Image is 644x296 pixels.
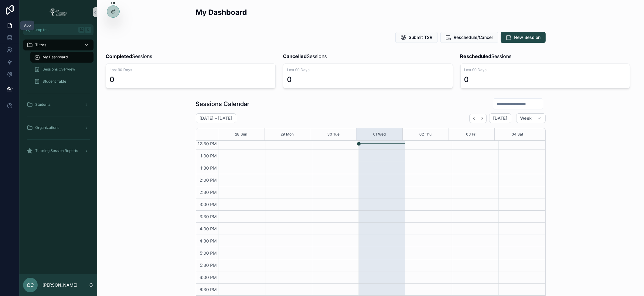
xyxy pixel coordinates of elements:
button: 04 Sat [512,128,523,140]
p: [PERSON_NAME] [43,282,77,288]
button: 02 Thu [419,128,431,140]
span: Tutors [35,43,46,47]
a: Student Table [30,76,94,87]
span: Tutoring Session Reports [35,148,78,153]
h2: [DATE] – [DATE] [200,115,232,121]
h1: Sessions Calendar [196,100,250,108]
button: 03 Fri [466,128,476,140]
span: 4:00 PM [198,226,219,231]
button: 30 Tue [327,128,339,140]
a: Sessions Overview [30,64,94,75]
span: Sessions [460,53,512,60]
span: 5:00 PM [199,250,219,256]
span: My Dashboard [43,55,68,60]
button: Back [469,114,478,123]
span: Organizations [35,125,59,130]
h2: My Dashboard [196,7,247,17]
button: New Session [501,32,546,43]
span: 2:30 PM [198,190,219,195]
span: 12:30 PM [196,141,219,146]
button: 29 Mon [281,128,294,140]
div: 0 [287,75,292,84]
span: Last 90 Days [110,67,272,72]
span: 4:30 PM [198,238,219,243]
div: 0 [110,75,114,84]
strong: Rescheduled [460,53,492,59]
button: Next [478,114,487,123]
span: 1:00 PM [199,153,219,158]
strong: Cancelled [283,53,307,59]
div: scrollable content [19,35,97,164]
span: 6:30 PM [198,287,219,292]
button: Reschedule/Cancel [440,32,498,43]
span: Jump to... [32,27,76,32]
div: 0 [464,75,469,84]
span: Week [520,115,532,121]
button: Week [516,113,545,123]
span: CC [27,281,34,289]
button: [DATE] [489,113,511,123]
a: Tutoring Session Reports [23,145,94,156]
span: 3:00 PM [198,202,219,207]
strong: Completed [106,53,132,59]
button: 01 Wed [373,128,386,140]
img: App logo [48,7,69,17]
span: New Session [514,34,541,40]
button: 28 Sun [235,128,247,140]
span: 2:00 PM [198,177,219,183]
span: Students [35,102,50,107]
span: Sessions Overview [43,67,75,72]
span: Last 90 Days [464,67,626,72]
button: Submit TSR [395,32,438,43]
button: Jump to...K [23,24,94,35]
span: [DATE] [493,115,507,121]
span: Sessions [283,53,327,60]
a: My Dashboard [30,52,94,63]
span: Reschedule/Cancel [454,34,493,40]
span: Sessions [106,53,152,60]
a: Tutors [23,40,94,50]
div: App [24,23,31,28]
span: Student Table [43,79,66,84]
a: Students [23,99,94,110]
span: Last 90 Days [287,67,449,72]
a: Organizations [23,122,94,133]
span: 1:30 PM [199,165,219,170]
span: 6:00 PM [198,275,219,280]
span: 3:30 PM [198,214,219,219]
span: Submit TSR [409,34,433,40]
span: 5:30 PM [199,263,219,268]
span: K [86,27,90,32]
